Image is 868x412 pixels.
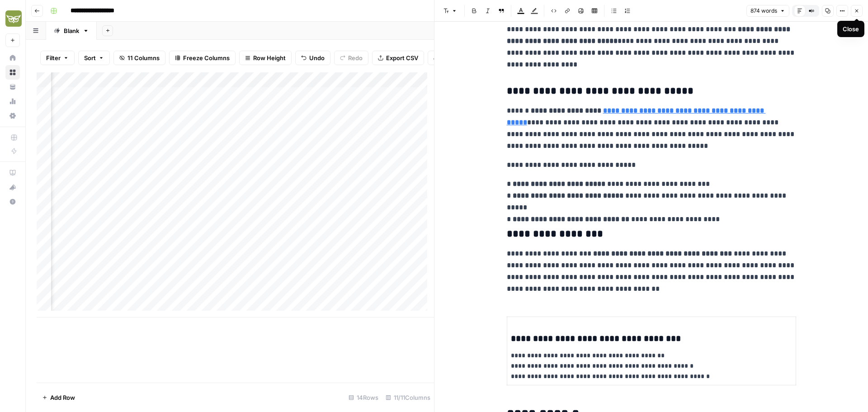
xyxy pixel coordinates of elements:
[309,53,325,62] span: Undo
[334,51,368,65] button: Redo
[5,194,20,209] button: Help + Support
[843,24,859,33] div: Close
[37,390,80,405] button: Add Row
[5,7,20,30] button: Workspace: Evergreen Media
[746,5,789,17] button: 874 words
[5,166,20,180] a: AirOps Academy
[345,390,382,405] div: 14 Rows
[5,109,20,123] a: Settings
[5,65,20,80] a: Browse
[295,51,330,65] button: Undo
[40,51,75,65] button: Filter
[46,22,97,40] a: Blank
[348,53,363,62] span: Redo
[253,53,286,62] span: Row Height
[127,53,160,62] span: 11 Columns
[386,53,418,62] span: Export CSV
[5,10,22,27] img: Evergreen Media Logo
[46,53,61,62] span: Filter
[169,51,236,65] button: Freeze Columns
[750,7,777,15] span: 874 words
[5,94,20,109] a: Usage
[84,53,96,62] span: Sort
[5,51,20,65] a: Home
[113,51,165,65] button: 11 Columns
[183,53,230,62] span: Freeze Columns
[5,80,20,94] a: Your Data
[5,180,20,194] button: What's new?
[64,26,79,35] div: Blank
[6,180,19,194] div: What's new?
[78,51,110,65] button: Sort
[372,51,424,65] button: Export CSV
[50,393,75,402] span: Add Row
[382,390,434,405] div: 11/11 Columns
[239,51,292,65] button: Row Height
